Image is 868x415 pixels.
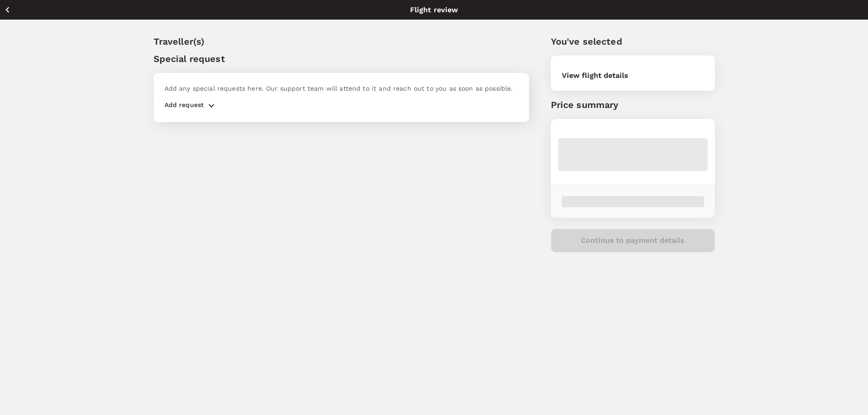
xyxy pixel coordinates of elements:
[551,35,715,48] p: You've selected
[551,98,715,112] p: Price summary
[164,100,204,111] p: Add request
[410,5,458,15] p: Flight review
[154,52,529,66] p: Special request
[562,72,628,80] button: View flight details
[164,84,518,93] p: Add any special requests here. Our support team will attend to it and reach out to you as soon as...
[4,4,83,15] button: Back to flight results
[17,5,83,14] p: Back to flight results
[154,35,529,48] p: Traveller(s)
